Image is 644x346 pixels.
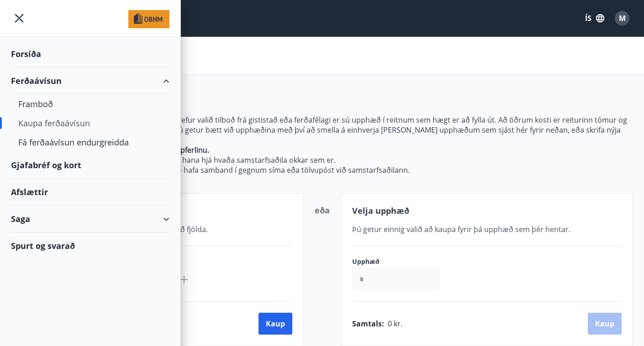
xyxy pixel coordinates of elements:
div: Ferðaávísun [11,67,169,94]
div: Gjafabréf og kort [11,152,169,179]
span: M [619,13,626,23]
span: Samtals : [352,319,384,329]
button: ÍS [580,10,609,26]
span: eða [315,205,330,216]
div: Kaupa ferðaávísun [18,114,162,133]
div: Saga [11,206,169,232]
p: Þegar þú ætlar að nota Ferðaávísunina þá þarf að hafa samband í gegnum síma eða tölvupóst við sam... [11,165,633,175]
button: menu [11,10,27,26]
span: Þú getur einnig valið að kaupa fyrir þá upphæð sem þér hentar. [352,224,570,234]
label: Upphæð [352,257,449,266]
span: 0 kr. [388,319,402,329]
img: union_logo [128,10,169,28]
div: Forsíða [11,41,169,67]
div: Afslættir [11,179,169,206]
p: Hér getur þú valið upphæð ávísunarinnar. Ef þú hefur valið tilboð frá gististað eða ferðafélagi e... [11,115,633,145]
div: Fá ferðaávísun endurgreidda [18,133,162,152]
div: Spurt og svarað [11,232,169,259]
button: Kaup [259,313,292,335]
span: Velja upphæð [352,205,409,216]
p: Ferðaávísunin rennur aldrei út og þú getur notað hana hjá hvaða samstarfsaðila okkar sem er. [11,155,633,165]
div: Framboð [18,94,162,114]
button: M [611,7,633,29]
